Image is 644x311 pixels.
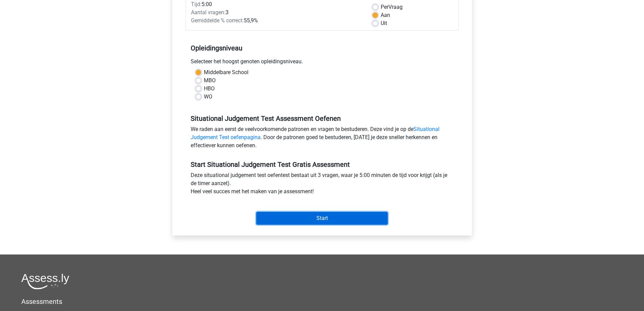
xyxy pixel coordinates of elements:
h5: Assessments [21,297,623,306]
label: Vraag [381,3,403,11]
h5: Opleidingsniveau [191,41,454,55]
h5: Start Situational Judgement Test Gratis Assessment [191,160,454,169]
span: Aantal vragen: [191,9,225,16]
label: Middelbare School [204,68,248,76]
label: Aan [381,11,390,19]
div: 55,9% [186,17,367,25]
div: 5:00 [186,0,367,8]
label: Uit [381,19,387,27]
label: MBO [204,76,216,85]
div: Deze situational judgement test oefentest bestaat uit 3 vragen, waar je 5:00 minuten de tijd voor... [186,171,459,198]
span: Tijd: [191,1,201,7]
div: 3 [186,8,367,17]
input: Start [256,212,388,225]
div: We raden aan eerst de veelvoorkomende patronen en vragen te bestuderen. Deze vind je op de . Door... [186,125,459,152]
img: Assessly logo [21,273,69,289]
label: WO [204,93,212,101]
span: Per [381,4,388,10]
label: HBO [204,85,215,93]
div: Selecteer het hoogst genoten opleidingsniveau. [186,58,459,68]
span: Gemiddelde % correct: [191,17,244,24]
h5: Situational Judgement Test Assessment Oefenen [191,114,454,123]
